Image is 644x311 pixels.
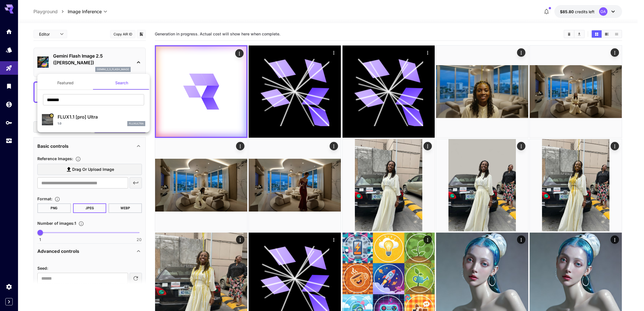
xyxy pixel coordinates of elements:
button: Certified Model – Vetted for best performance and includes a commercial license. [49,113,54,118]
div: Certified Model – Vetted for best performance and includes a commercial license.FLUX1.1 [pro] Ult... [42,111,145,128]
button: Featured [37,76,94,90]
p: fluxultra [129,122,144,126]
p: 1.0 [58,121,62,126]
p: FLUX1.1 [pro] Ultra [58,113,145,120]
button: Search [94,76,150,90]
